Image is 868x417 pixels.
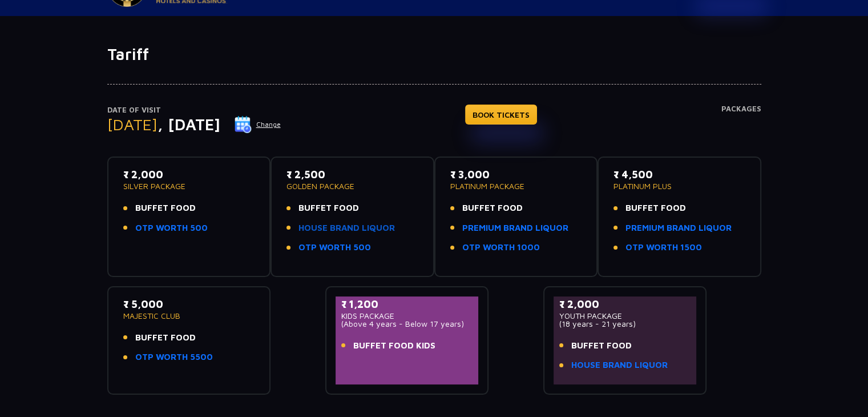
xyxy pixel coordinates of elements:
span: BUFFET FOOD [298,202,359,215]
a: OTP WORTH 500 [135,222,208,235]
p: ₹ 2,000 [559,296,691,312]
a: HOUSE BRAND LIQUOR [298,222,395,235]
a: OTP WORTH 5500 [135,351,213,364]
p: GOLDEN PACKAGE [286,182,418,190]
a: HOUSE BRAND LIQUOR [571,359,668,372]
button: Change [234,115,281,134]
p: ₹ 3,000 [450,167,582,182]
h4: Packages [721,105,761,146]
p: Date of Visit [107,105,281,116]
span: BUFFET FOOD [462,202,523,215]
span: BUFFET FOOD [625,202,686,215]
p: ₹ 1,200 [341,296,473,312]
span: BUFFET FOOD [571,339,632,352]
a: OTP WORTH 1000 [462,241,540,254]
p: PLATINUM PLUS [613,182,745,190]
p: PLATINUM PACKAGE [450,182,582,190]
p: (Above 4 years - Below 17 years) [341,320,473,328]
span: BUFFET FOOD KIDS [353,339,435,352]
a: PREMIUM BRAND LIQUOR [462,222,568,235]
p: ₹ 2,000 [123,167,255,182]
p: ₹ 2,500 [286,167,418,182]
p: KIDS PACKAGE [341,312,473,320]
span: BUFFET FOOD [135,331,196,344]
a: OTP WORTH 500 [298,241,371,254]
span: BUFFET FOOD [135,202,196,215]
a: OTP WORTH 1500 [625,241,702,254]
p: SILVER PACKAGE [123,182,255,190]
span: , [DATE] [158,115,220,134]
p: YOUTH PACKAGE [559,312,691,320]
a: PREMIUM BRAND LIQUOR [625,222,732,235]
p: MAJESTIC CLUB [123,312,255,320]
h1: Tariff [107,45,761,64]
a: BOOK TICKETS [465,105,537,125]
p: ₹ 4,500 [613,167,745,182]
p: (18 years - 21 years) [559,320,691,328]
p: ₹ 5,000 [123,296,255,312]
span: [DATE] [107,115,158,134]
